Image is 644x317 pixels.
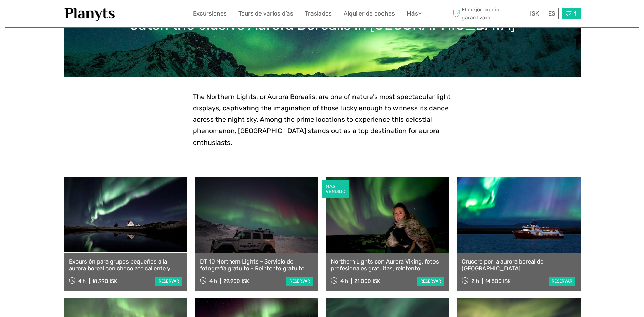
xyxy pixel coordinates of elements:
div: 18.990 ISK [92,278,117,284]
span: The Northern Lights, or Aurora Borealis, are one of nature's most spectacular light displays, cap... [193,93,451,147]
span: 4 h [209,278,217,284]
span: 4 h [340,278,348,284]
span: 1 [573,10,577,17]
a: Traslados [305,9,332,19]
div: 29.900 ISK [223,278,249,284]
a: DT 10 Northern Lights - Servicio de fotografía gratuito - Reintento gratuito [200,258,313,272]
div: 21.000 ISK [354,278,380,284]
a: Tours de varios días [238,9,293,19]
div: ES [545,8,559,19]
img: 1453-555b4ac7-172b-4ae9-927d-298d0724a4f4_logo_small.jpg [64,5,116,22]
button: Open LiveChat chat widget [79,11,88,19]
span: 2 h [471,278,479,284]
div: MAS VENDIDO [322,180,349,198]
a: reservar [155,277,182,286]
a: Northern Lights con Aurora Viking: fotos profesionales gratuitas, reintento gratuito, minibús [331,258,444,272]
a: reservar [549,277,575,286]
span: El mejor precio garantizado [451,6,525,21]
div: 14.500 ISK [485,278,511,284]
a: reservar [417,277,444,286]
a: Más [407,9,422,19]
a: Crucero por la aurora boreal de [GEOGRAPHIC_DATA] [462,258,575,272]
span: ISK [530,10,539,17]
span: 4 h [78,278,86,284]
p: We're away right now. Please check back later! [10,12,78,18]
a: Excursiones [193,9,227,19]
a: Excursión para grupos pequeños a la aurora boreal con chocolate caliente y fotos gratis [69,258,182,272]
a: reservar [286,277,313,286]
a: Alquiler de coches [344,9,395,19]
